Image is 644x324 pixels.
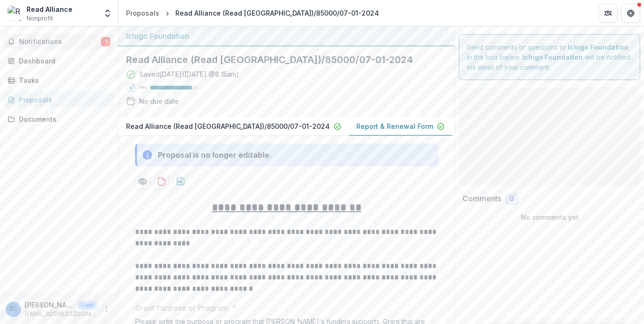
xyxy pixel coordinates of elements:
[4,72,114,88] a: Tasks
[25,310,97,318] p: [EMAIL_ADDRESS][DOMAIN_NAME]
[4,34,114,49] button: Notifications1
[139,84,146,91] p: 88 %
[8,6,23,21] img: Read Alliance
[25,300,74,310] p: [PERSON_NAME]
[568,43,628,51] strong: Ichigo Foundation
[459,34,640,80] div: Send comments or questions to in the box below. will be notified via email of your comment.
[19,38,101,46] span: Notifications
[126,121,330,131] p: Read Alliance (Read [GEOGRAPHIC_DATA])/85000/07-01-2024
[509,195,514,203] span: 0
[19,75,107,85] div: Tasks
[19,114,107,124] div: Documents
[175,8,379,18] div: Read Alliance (Read [GEOGRAPHIC_DATA])/85000/07-01-2024
[522,53,583,61] strong: Ichigo Foundation
[122,6,383,20] nav: breadcrumb
[135,174,150,189] button: Preview a306b50f-78c0-4c4f-97de-831cc14d0a5a-1.pdf
[101,304,112,315] button: More
[173,174,188,189] button: download-proposal
[158,149,272,161] div: Proposal is no longer editable.
[356,121,433,131] p: Report & Renewal Form
[9,306,18,312] div: Shea Copeland
[621,4,640,23] button: Get Help
[19,95,107,105] div: Proposals
[78,301,97,309] p: User
[122,6,163,20] a: Proposals
[463,212,636,222] p: No comments yet
[27,14,53,23] span: Nonprofit
[126,54,432,65] h2: Read Alliance (Read [GEOGRAPHIC_DATA])/85000/07-01-2024
[27,4,73,14] div: Read Alliance
[154,174,169,189] button: download-proposal
[135,302,228,314] p: Grant Purpose or Program
[4,92,114,108] a: Proposals
[101,37,110,46] span: 1
[463,194,501,203] h2: Comments
[139,69,239,79] div: Saved [DATE] ( [DATE] @ 8:15am )
[599,4,617,23] button: Partners
[126,30,447,42] div: Ichigo Foundation
[101,4,114,23] button: Open entity switcher
[139,96,179,106] div: No due date
[4,53,114,69] a: Dashboard
[126,8,159,18] div: Proposals
[19,56,107,66] div: Dashboard
[4,111,114,127] a: Documents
